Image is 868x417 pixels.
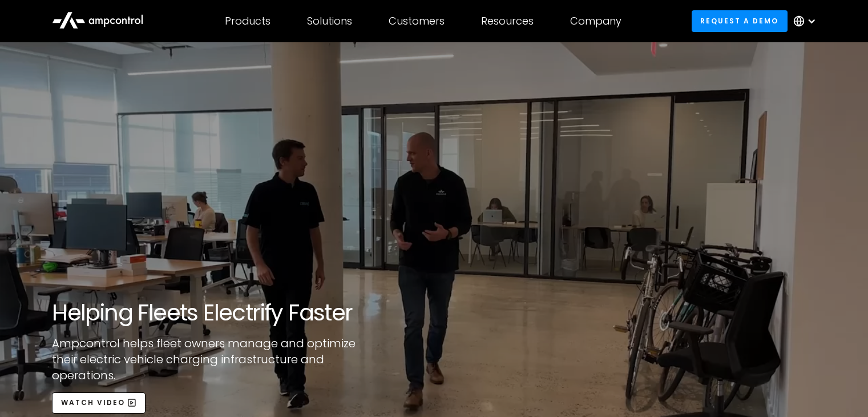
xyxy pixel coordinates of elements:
a: Request a demo [692,10,788,31]
div: Solutions [307,15,352,27]
div: Customers [389,15,445,27]
div: Company [570,15,621,27]
div: Products [225,15,271,27]
div: Resources [481,15,534,27]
